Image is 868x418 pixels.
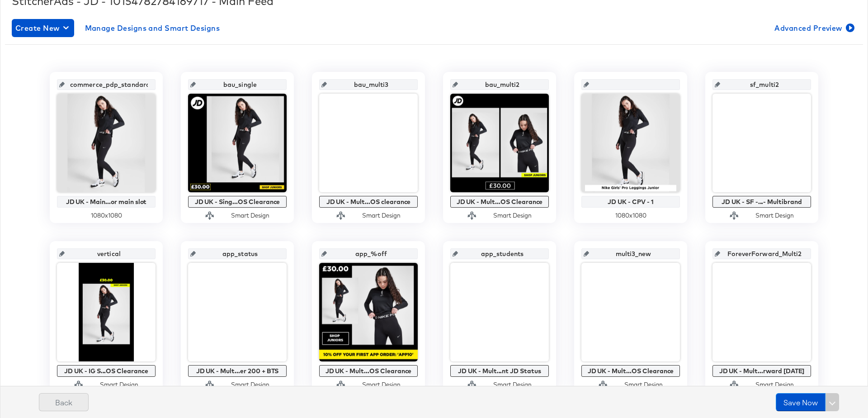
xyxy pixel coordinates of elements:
div: JD UK - IG S...OS Clearance [59,367,153,375]
div: JD UK - CPV - 1 [584,198,678,205]
div: JD UK - Mult...rward [DATE] [715,367,809,375]
div: JD UK - Mult...er 200 + BTS [190,367,284,375]
span: Create New [15,22,71,34]
span: Advanced Preview [774,22,853,34]
button: Advanced Preview [771,19,856,37]
div: JD UK - Mult...nt JD Status [453,367,547,375]
button: Save Now [776,393,826,411]
div: JD UK - Main...or main slot [59,198,153,205]
div: JD UK - Mult...OS clearance [321,198,415,205]
div: JD UK - Mult...OS Clearance [584,367,678,375]
div: JD UK - Mult...OS Clearance [321,367,415,375]
div: JD UK - Sing...OS Clearance [190,198,284,205]
div: 1080 x 1080 [581,211,680,220]
div: Smart Design [231,211,269,220]
div: JD UK - SF -...- Multibrand [715,198,809,205]
div: 1080 x 1080 [57,211,156,220]
button: Create New [12,19,74,37]
span: Manage Designs and Smart Designs [85,22,220,34]
div: Smart Design [493,211,532,220]
div: JD UK - Mult...OS Clearance [453,198,547,205]
button: Back [39,393,89,411]
div: Smart Design [755,211,794,220]
div: Smart Design [362,211,401,220]
button: Manage Designs and Smart Designs [81,19,224,37]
